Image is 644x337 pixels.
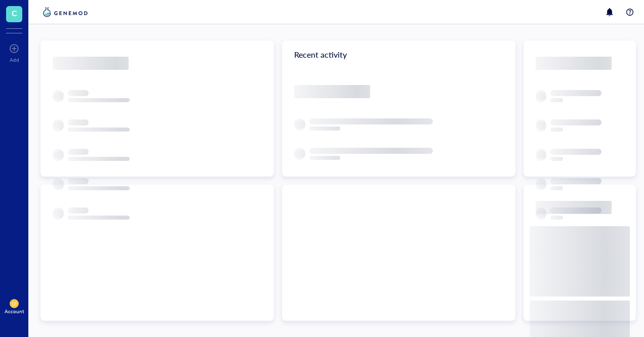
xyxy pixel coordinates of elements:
[10,57,19,63] div: Add
[282,40,515,69] div: Recent activity
[41,6,90,18] img: genemod-logo
[5,308,24,314] div: Account
[12,7,17,19] span: C
[12,301,17,307] span: LF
